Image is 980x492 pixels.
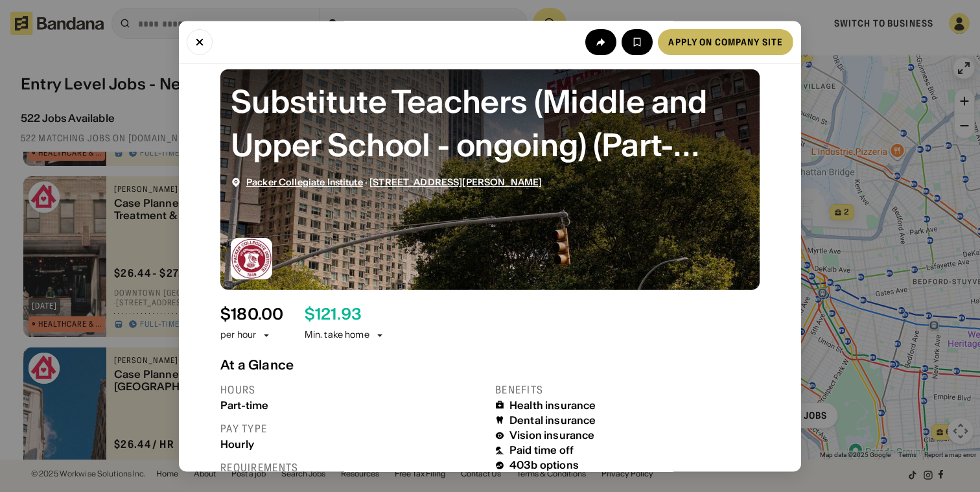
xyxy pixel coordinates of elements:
div: Requirements [220,460,485,474]
span: Packer Collegiate Institute [246,176,363,187]
div: Health insurance [509,399,596,411]
div: Paid time off [509,444,574,456]
div: Min. take home [305,329,385,342]
div: 403b options [509,459,579,471]
span: [STREET_ADDRESS][PERSON_NAME] [369,176,542,187]
div: Benefits [495,382,760,396]
div: Hourly [220,438,485,450]
div: Dental insurance [509,414,596,426]
div: · [246,176,542,187]
div: $ 121.93 [305,305,362,323]
div: Vision insurance [509,429,595,441]
div: Part-time [220,399,485,411]
button: Close [187,29,213,54]
div: Hours [220,382,485,396]
div: per hour [220,329,256,342]
img: Packer Collegiate Institute logo [231,237,272,279]
div: Apply on company site [668,37,783,46]
div: Substitute Teachers (Middle and Upper School - ongoing) (Part-Time) [231,79,749,166]
div: At a Glance [220,357,760,372]
div: Pay type [220,421,485,435]
div: $ 180.00 [220,305,284,323]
